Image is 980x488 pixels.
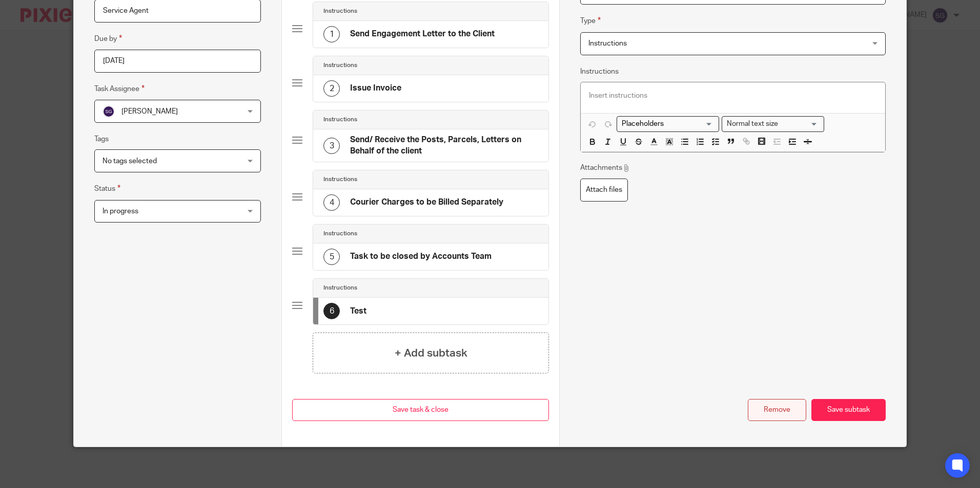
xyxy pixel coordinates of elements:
h4: Instructions [323,61,357,70]
label: Due by [94,33,122,45]
span: Normal text size [724,119,780,129]
button: Remove [748,399,806,421]
label: Task Assignee [94,83,145,95]
span: In progress [103,208,138,215]
div: 5 [323,249,340,265]
h4: Send Engagement Letter to the Client [350,29,495,39]
span: [PERSON_NAME] [121,108,178,115]
h4: Instructions [323,284,357,292]
div: Text styles [722,116,824,132]
span: Instructions [588,40,627,47]
label: Tags [94,134,109,144]
h4: Instructions [323,230,357,238]
span: No tags selected [103,158,157,165]
input: Search for option [618,119,713,129]
h4: + Add subtask [395,345,467,361]
div: Placeholders [617,116,719,132]
div: 2 [323,80,340,97]
h4: Instructions [323,116,357,124]
h4: Courier Charges to be Billed Separately [350,197,503,208]
div: 4 [323,194,340,211]
label: Attach files [580,179,628,202]
label: Type [580,15,601,27]
div: Search for option [617,116,719,132]
h4: Task to be closed by Accounts Team [350,251,492,262]
h4: Send/ Receive the Posts, Parcels, Letters on Behalf of the client [350,135,538,157]
h4: Instructions [323,175,357,184]
h4: Issue Invoice [350,83,401,94]
div: Search for option [722,116,824,132]
button: Save subtask [811,399,886,421]
button: Save task & close [292,399,549,421]
input: Pick a date [94,50,261,73]
div: 3 [323,138,340,154]
div: 6 [323,303,340,319]
h4: Test [350,306,366,317]
input: Search for option [781,119,818,129]
div: 1 [323,26,340,42]
p: Attachments [580,163,630,173]
h4: Instructions [323,7,357,15]
img: svg%3E [103,105,115,118]
label: Instructions [580,66,619,77]
label: Status [94,183,120,194]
